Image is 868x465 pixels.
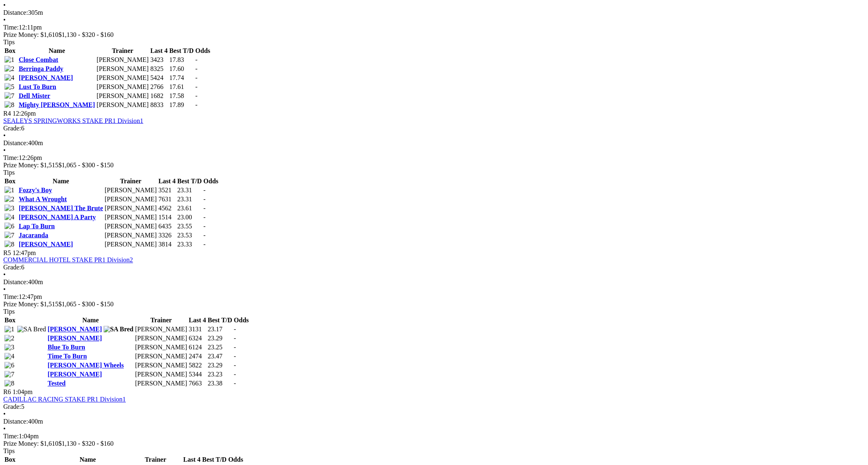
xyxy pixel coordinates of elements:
a: Time To Burn [48,353,87,360]
span: • [3,426,6,433]
td: 3131 [188,326,206,334]
img: 8 [5,241,14,248]
a: Tested [48,380,66,387]
span: Time: [3,294,19,301]
span: Box [5,178,16,185]
td: 23.33 [177,240,202,248]
td: 2766 [150,83,168,91]
td: [PERSON_NAME] [104,222,157,230]
span: Box [5,47,16,54]
a: [PERSON_NAME] [48,326,102,333]
td: 23.23 [207,371,233,379]
span: - [195,83,197,90]
img: 7 [5,232,14,239]
a: [PERSON_NAME] [19,241,73,248]
td: 23.31 [177,195,202,203]
img: 6 [5,362,14,369]
td: 23.25 [207,344,233,352]
div: 305m [3,9,865,16]
th: Best T/D [177,177,202,185]
td: [PERSON_NAME] [104,186,157,194]
td: [PERSON_NAME] [96,74,149,82]
td: [PERSON_NAME] [96,101,149,109]
th: Odds [228,456,243,464]
img: 7 [5,371,14,378]
span: Distance: [3,9,28,16]
td: [PERSON_NAME] [104,213,157,221]
a: Mighty [PERSON_NAME] [19,101,95,108]
span: • [3,2,6,9]
img: 4 [5,214,14,221]
span: R5 [3,249,11,256]
td: 23.31 [177,186,202,194]
div: Prize Money: $1,610 [3,440,865,448]
th: Trainer [96,47,149,55]
div: Prize Money: $1,515 [3,301,865,308]
span: - [204,196,206,203]
span: - [234,371,236,378]
div: 5 [3,403,865,411]
th: Name [47,317,134,325]
td: [PERSON_NAME] [104,240,157,248]
td: 23.61 [177,204,202,212]
span: Distance: [3,279,28,286]
span: - [234,362,236,369]
td: 17.60 [169,65,194,73]
span: - [234,344,236,351]
img: 3 [5,344,14,351]
td: 5344 [188,371,206,379]
span: Time: [3,154,19,161]
th: Name [18,47,95,55]
span: $1,130 - $320 - $160 [59,31,114,38]
a: COMMERCIAL HOTEL STAKE PR1 Division2 [3,257,133,264]
td: 3423 [150,56,168,64]
a: [PERSON_NAME] [19,74,73,81]
span: Tips [3,448,15,455]
span: 12:26pm [13,110,36,117]
span: - [234,353,236,360]
span: - [204,223,206,230]
img: 1 [5,56,14,64]
th: Best T/D [207,317,233,325]
span: $1,065 - $300 - $150 [59,301,114,308]
a: Berringa Paddy [19,65,63,72]
div: 6 [3,125,865,132]
td: 6324 [188,335,206,343]
th: Name [47,456,128,464]
a: [PERSON_NAME] Wheels [48,362,124,369]
img: 1 [5,187,14,194]
td: [PERSON_NAME] [96,92,149,100]
span: Box [5,317,16,324]
div: 6 [3,264,865,271]
td: [PERSON_NAME] [135,380,188,388]
span: • [3,271,6,278]
td: 23.38 [207,380,233,388]
a: Lust To Burn [19,83,57,90]
a: [PERSON_NAME] A Party [19,214,96,221]
img: 2 [5,65,14,73]
span: - [234,335,236,342]
th: Odds [195,47,211,55]
span: • [3,286,6,293]
div: Prize Money: $1,610 [3,31,865,39]
img: 1 [5,326,14,333]
span: Tips [3,39,15,46]
a: What A Wrought [19,196,67,203]
img: 8 [5,101,14,109]
img: 4 [5,74,14,82]
td: [PERSON_NAME] [104,231,157,239]
span: Time: [3,433,19,440]
td: 17.61 [169,83,194,91]
a: Fozzy's Boy [19,187,52,194]
span: - [195,101,197,108]
span: • [3,411,6,418]
th: Last 4 [150,47,168,55]
th: Best T/D [202,456,227,464]
span: - [204,214,206,221]
td: 1682 [150,92,168,100]
a: Dell Mister [19,92,50,99]
a: Blue To Burn [48,344,85,351]
div: 12:11pm [3,24,865,31]
img: 2 [5,196,14,203]
a: [PERSON_NAME] The Brute [19,205,103,212]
